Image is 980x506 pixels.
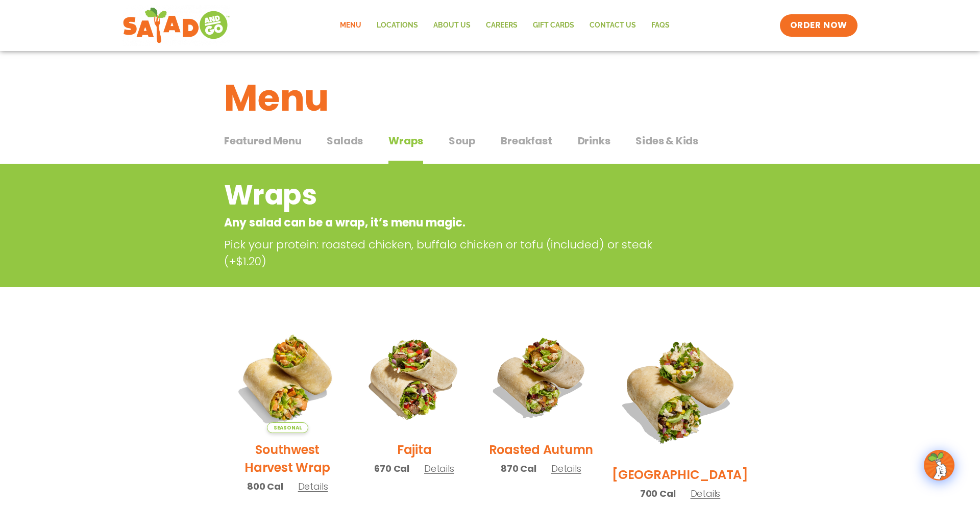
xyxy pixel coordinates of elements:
h2: Roasted Autumn [489,441,594,459]
a: FAQs [644,14,677,37]
span: Soup [449,133,475,148]
p: Pick your protein: roasted chicken, buffalo chicken or tofu (included) or steak (+$1.20) [224,236,678,270]
span: Details [424,462,454,475]
a: About Us [426,14,478,37]
span: Breakfast [501,133,552,148]
h2: Southwest Harvest Wrap [232,441,343,476]
span: Details [298,480,328,493]
span: Drinks [578,133,610,148]
span: ORDER NOW [790,19,847,32]
a: Locations [369,14,426,37]
a: Menu [332,14,369,37]
nav: Menu [332,14,677,37]
a: Contact Us [582,14,644,37]
span: 800 Cal [247,479,283,493]
h1: Menu [224,70,756,125]
span: Seasonal [267,422,308,433]
span: 670 Cal [374,462,409,475]
img: wpChatIcon [925,451,953,479]
span: Sides & Kids [635,133,698,148]
p: Any salad can be a wrap, it’s menu magic. [224,214,674,231]
div: Tabbed content [224,130,756,164]
h2: Wraps [224,174,674,216]
img: new-SAG-logo-768×292 [122,5,230,46]
span: 870 Cal [501,462,536,475]
span: Details [551,462,581,475]
img: Product photo for Fajita Wrap [358,322,470,433]
span: Salads [327,133,363,148]
img: Product photo for Southwest Harvest Wrap [232,322,343,433]
img: Product photo for Roasted Autumn Wrap [485,322,597,433]
h2: [GEOGRAPHIC_DATA] [612,466,748,484]
span: Details [691,487,721,500]
span: Featured Menu [224,133,301,148]
h2: Fajita [397,441,432,459]
a: ORDER NOW [780,14,857,37]
a: GIFT CARDS [525,14,582,37]
span: Wraps [388,133,423,148]
span: 700 Cal [640,487,676,500]
img: Product photo for BBQ Ranch Wrap [612,322,748,458]
a: Careers [478,14,525,37]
